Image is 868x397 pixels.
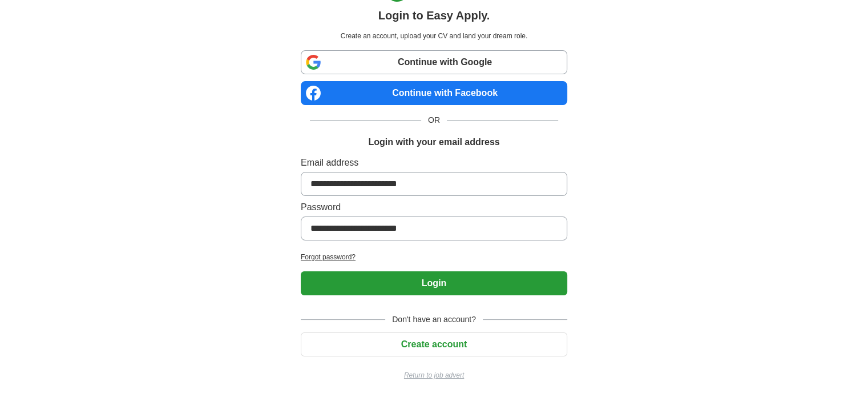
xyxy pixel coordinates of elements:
[303,31,565,41] p: Create an account, upload your CV and land your dream role.
[421,114,447,126] span: OR
[301,332,567,356] button: Create account
[301,156,567,170] label: Email address
[301,252,567,262] a: Forgot password?
[301,81,567,105] a: Continue with Facebook
[301,271,567,295] button: Login
[301,370,567,380] a: Return to job advert
[385,314,483,326] span: Don't have an account?
[368,135,499,149] h1: Login with your email address
[301,50,567,74] a: Continue with Google
[301,339,567,349] a: Create account
[301,200,567,214] label: Password
[378,7,490,24] h1: Login to Easy Apply.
